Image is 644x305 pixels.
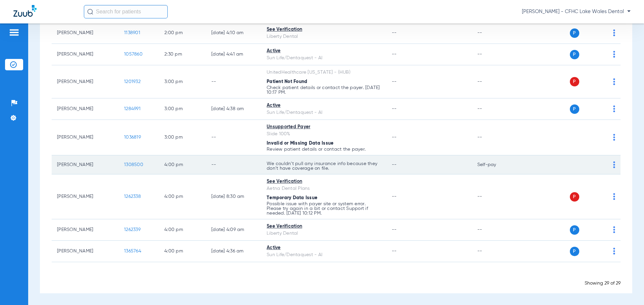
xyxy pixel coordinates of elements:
td: -- [472,44,517,65]
div: Sun Life/Dentaquest - AI [267,55,381,62]
div: Sun Life/Dentaquest - AI [267,109,381,116]
td: -- [206,65,261,98]
img: group-dot-blue.svg [613,51,615,58]
span: -- [392,106,397,111]
td: -- [472,174,517,219]
td: [DATE] 4:41 AM [206,44,261,65]
div: Slide 100% [267,131,381,138]
span: Patient Not Found [267,79,307,84]
td: [PERSON_NAME] [52,22,119,44]
td: [DATE] 4:36 AM [206,241,261,262]
div: Liberty Dental [267,33,381,40]
img: Zuub Logo [13,5,37,17]
span: P [570,192,579,202]
span: -- [392,52,397,57]
img: group-dot-blue.svg [613,78,615,85]
span: -- [392,249,397,253]
div: Active [267,102,381,109]
td: [DATE] 4:38 AM [206,98,261,120]
td: [PERSON_NAME] [52,219,119,241]
td: Self-pay [472,155,517,174]
span: P [570,247,579,256]
span: 1201932 [124,79,141,84]
span: -- [392,30,397,35]
td: [PERSON_NAME] [52,65,119,98]
td: -- [472,219,517,241]
td: [PERSON_NAME] [52,98,119,120]
div: See Verification [267,26,381,33]
p: We couldn’t pull any insurance info because they don’t have coverage on file. [267,161,381,171]
div: Sun Life/Dentaquest - AI [267,251,381,258]
span: 1365764 [124,249,141,253]
img: hamburger-icon [9,28,19,36]
td: [DATE] 4:09 AM [206,219,261,241]
span: 1138901 [124,30,140,35]
img: group-dot-blue.svg [613,105,615,112]
p: Review patient details or contact the payer. [267,147,381,152]
td: 4:00 PM [159,219,206,241]
p: Check patient details or contact the payer. [DATE] 10:17 PM. [267,85,381,95]
td: 2:00 PM [159,22,206,44]
td: [PERSON_NAME] [52,44,119,65]
span: 1284991 [124,106,141,111]
div: See Verification [267,178,381,185]
span: 1057860 [124,52,143,57]
td: -- [472,120,517,155]
td: 3:00 PM [159,65,206,98]
span: P [570,50,579,59]
td: -- [206,155,261,174]
span: [PERSON_NAME] - CFHC Lake Wales Dental [522,8,631,15]
span: P [570,104,579,114]
td: -- [472,22,517,44]
td: [PERSON_NAME] [52,174,119,219]
span: -- [392,162,397,167]
span: Temporary Data Issue [267,196,317,200]
td: 2:30 PM [159,44,206,65]
td: -- [472,241,517,262]
img: group-dot-blue.svg [613,161,615,168]
img: group-dot-blue.svg [613,248,615,254]
span: Invalid or Missing Data Issue [267,141,333,146]
td: -- [472,65,517,98]
span: -- [392,227,397,232]
td: 4:00 PM [159,174,206,219]
input: Search for patients [84,5,168,18]
div: See Verification [267,223,381,230]
td: [PERSON_NAME] [52,120,119,155]
td: [PERSON_NAME] [52,241,119,262]
img: group-dot-blue.svg [613,29,615,36]
span: 1262339 [124,227,141,232]
img: group-dot-blue.svg [613,193,615,200]
div: Aetna Dental Plans [267,185,381,192]
div: Unsupported Payer [267,124,381,131]
div: UnitedHealthcare [US_STATE] - (HUB) [267,69,381,76]
span: 1308500 [124,162,143,167]
div: Liberty Dental [267,230,381,237]
iframe: Chat Widget [610,273,644,305]
span: Showing 29 of 29 [585,281,621,286]
img: Search Icon [87,9,93,15]
img: group-dot-blue.svg [613,134,615,141]
span: 1262338 [124,194,141,199]
span: P [570,28,579,38]
span: P [570,225,579,235]
td: 4:00 PM [159,241,206,262]
td: [PERSON_NAME] [52,155,119,174]
td: -- [472,98,517,120]
span: 1036819 [124,135,141,140]
div: Active [267,48,381,55]
img: group-dot-blue.svg [613,226,615,233]
td: 4:00 PM [159,155,206,174]
td: -- [206,120,261,155]
div: Active [267,244,381,251]
p: Possible issue with payer site or system error. Please try again in a bit or contact Support if n... [267,202,381,216]
span: P [570,77,579,86]
span: -- [392,135,397,140]
span: -- [392,194,397,199]
td: 3:00 PM [159,98,206,120]
span: -- [392,79,397,84]
td: [DATE] 4:10 AM [206,22,261,44]
td: [DATE] 8:30 AM [206,174,261,219]
td: 3:00 PM [159,120,206,155]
